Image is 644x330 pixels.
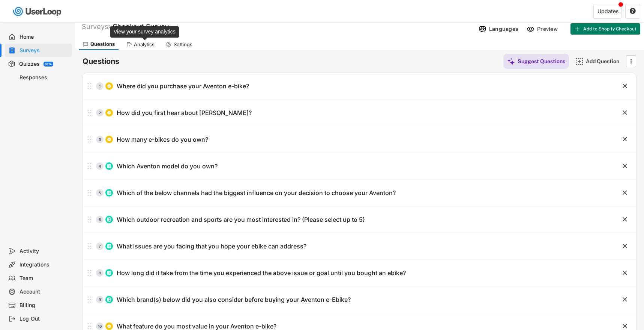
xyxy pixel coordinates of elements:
[621,269,629,277] button: 
[96,298,104,301] div: 9
[107,271,111,275] img: ListMajor.svg
[117,136,208,144] div: How many e-bikes do you own?
[117,109,252,117] div: How did you first hear about [PERSON_NAME]?
[96,84,104,88] div: 1
[96,138,104,141] div: 3
[623,82,627,90] text: 
[20,248,69,255] div: Activity
[117,189,396,197] div: Which of the below channels had the biggest influence on your decision to choose your Aventon?
[117,296,351,304] div: Which brand(s) below did you also consider before buying your Aventon e-Ebike?
[621,296,629,303] button: 
[82,22,111,31] div: Surveys
[630,57,632,65] text: 
[518,58,565,65] div: Suggest Questions
[630,8,636,14] text: 
[96,324,104,328] div: 10
[623,189,627,197] text: 
[134,41,155,48] div: Analytics
[117,216,365,224] div: Which outdoor recreation and sports are you most interested in? (Please select up to 5)
[537,26,560,32] div: Preview
[489,26,518,32] div: Languages
[20,47,69,54] div: Surveys
[90,41,115,47] div: Questions
[20,315,69,322] div: Log Out
[586,58,623,65] div: Add Question
[621,189,629,197] button: 
[117,269,406,277] div: How long did it take from the time you experienced the above issue or goal until you bought an eb...
[623,162,627,170] text: 
[117,242,306,250] div: What issues are you facing that you hope your ebike can address?
[174,41,192,48] div: Settings
[20,261,69,268] div: Integrations
[96,164,104,168] div: 4
[107,297,111,302] img: ListMajor.svg
[597,9,618,14] div: Updates
[479,25,486,33] img: Language%20Icon.svg
[507,58,515,65] img: MagicMajor%20%28Purple%29.svg
[117,82,249,90] div: Where did you purchase your Aventon e-bike?
[19,61,40,68] div: Quizzes
[96,191,104,195] div: 5
[623,242,627,250] text: 
[20,33,69,41] div: Home
[623,135,627,143] text: 
[117,162,218,170] div: Which Aventon model do you own?
[107,111,111,115] img: CircleTickMinorWhite.svg
[113,23,169,30] font: Checkout Survey
[20,302,69,309] div: Billing
[629,8,636,15] button: 
[570,23,640,35] button: Add to Shopify Checkout
[83,56,119,67] h6: Questions
[627,56,635,67] button: 
[96,111,104,115] div: 2
[45,63,52,65] div: BETA
[107,191,111,195] img: ListMajor.svg
[107,324,111,328] img: CircleTickMinorWhite.svg
[623,322,627,330] text: 
[11,4,64,19] img: userloop-logo-01.svg
[96,271,104,275] div: 8
[107,217,111,222] img: ListMajor.svg
[621,109,629,117] button: 
[623,109,627,117] text: 
[621,242,629,250] button: 
[621,162,629,170] button: 
[96,244,104,248] div: 7
[107,164,111,168] img: ListMajor.svg
[575,58,583,65] img: AddMajor.svg
[623,269,627,277] text: 
[621,82,629,90] button: 
[621,322,629,330] button: 
[96,218,104,221] div: 6
[621,136,629,143] button: 
[621,216,629,223] button: 
[107,84,111,88] img: CircleTickMinorWhite.svg
[20,275,69,282] div: Team
[20,74,69,81] div: Responses
[20,288,69,295] div: Account
[583,27,636,31] span: Add to Shopify Checkout
[623,215,627,223] text: 
[107,137,111,142] img: CircleTickMinorWhite.svg
[107,244,111,248] img: ListMajor.svg
[623,295,627,303] text: 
